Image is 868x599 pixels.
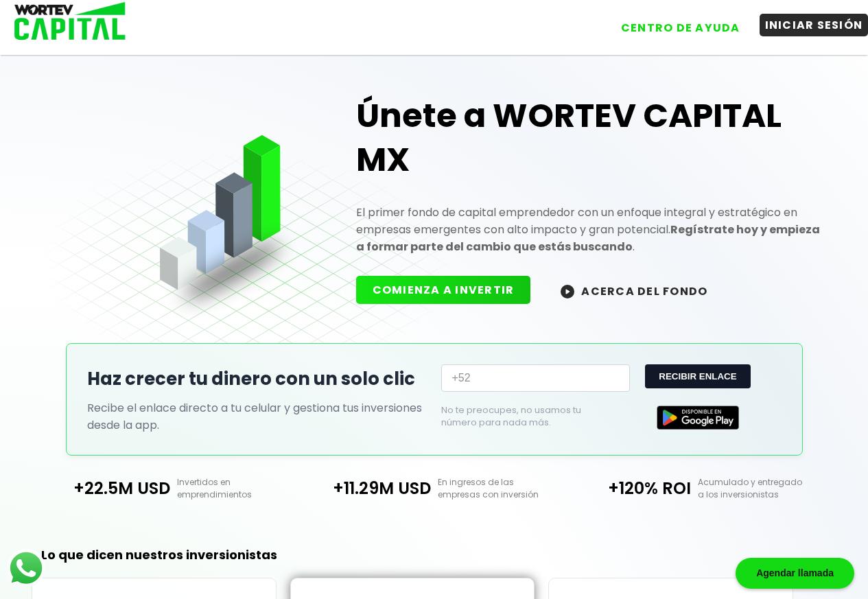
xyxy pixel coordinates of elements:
button: COMIENZA A INVERTIR [356,276,531,304]
h1: Únete a WORTEV CAPITAL MX [356,94,825,182]
img: Google Play [657,406,739,430]
div: Agendar llamada [736,558,854,589]
p: +11.29M USD [304,476,431,500]
p: Invertidos en emprendimientos [170,476,304,501]
p: Recibe el enlace directo a tu celular y gestiona tus inversiones desde la app. [87,399,427,434]
img: logos_whatsapp-icon.242b2217.svg [7,549,45,587]
button: RECIBIR ENLACE [645,364,750,388]
button: CENTRO DE AYUDA [615,16,746,39]
p: No te preocupes, no usamos tu número para nada más. [441,404,608,429]
p: Acumulado y entregado a los inversionistas [691,476,825,501]
a: CENTRO DE AYUDA [602,6,746,39]
p: +120% ROI [564,476,691,500]
a: COMIENZA A INVERTIR [356,282,545,298]
h2: Haz crecer tu dinero con un solo clic [87,366,427,392]
p: El primer fondo de capital emprendedor con un enfoque integral y estratégico en empresas emergent... [356,204,825,255]
img: wortev-capital-acerca-del-fondo [561,285,574,298]
p: En ingresos de las empresas con inversión [431,476,565,501]
p: +22.5M USD [43,476,170,500]
button: ACERCA DEL FONDO [544,276,724,305]
strong: Regístrate hoy y empieza a formar parte del cambio que estás buscando [356,222,820,255]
